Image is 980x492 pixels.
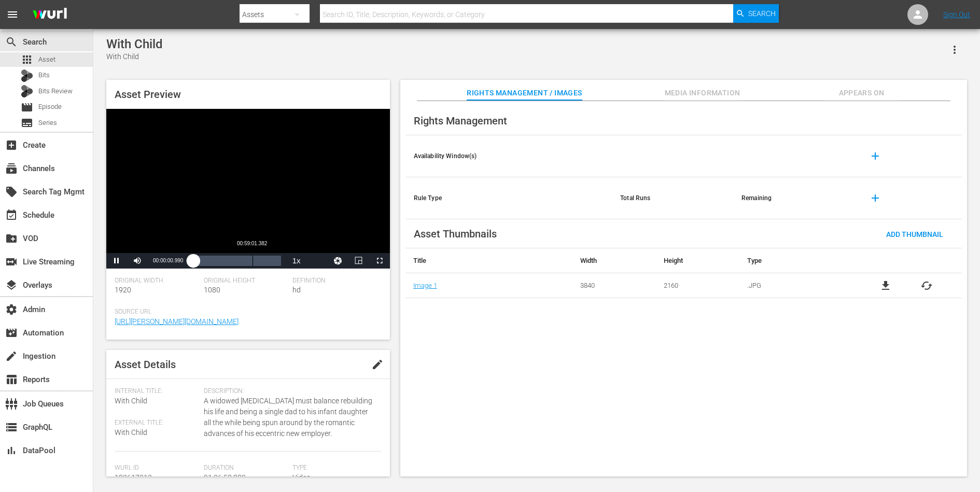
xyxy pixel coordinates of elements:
[5,209,18,221] span: Schedule
[292,464,376,472] span: Type
[115,277,199,285] span: Original Width
[204,464,288,472] span: Duration
[748,4,776,23] span: Search
[365,352,390,377] button: edit
[414,115,507,127] span: Rights Management
[405,248,572,273] th: Title
[153,258,183,263] span: 00:00:00.990
[21,69,33,82] div: Bits
[115,419,199,427] span: External Title:
[5,444,18,457] span: DataPool
[733,4,779,23] button: Search
[38,54,55,65] span: Asset
[106,253,127,269] button: Pause
[5,162,18,175] span: Channels
[115,286,131,294] span: 1920
[106,109,390,269] div: Video Player
[467,87,582,100] span: Rights Management / Images
[739,273,851,298] td: .JPG
[6,8,19,21] span: menu
[292,277,376,285] span: Definition
[115,397,147,405] span: With Child
[21,101,33,114] span: Episode
[38,102,62,112] span: Episode
[5,186,18,198] span: Search Tag Mgmt
[733,177,855,219] th: Remaining
[656,248,739,273] th: Height
[413,282,437,289] a: Image 1
[879,279,892,292] a: file_download
[25,3,75,27] img: ans4CAIJ8jUAAAAAAAAAAAAAAAAAAAAAAAAgQb4GAAAAAAAAAAAAAAAAAAAAAAAAJMjXAAAAAAAAAAAAAAAAAAAAAAAAgAT5G...
[115,464,199,472] span: Wurl Id
[204,473,246,482] span: 01:26:58.880
[5,327,18,339] span: Automation
[106,37,163,51] div: With Child
[5,398,18,410] span: Job Queues
[204,286,220,294] span: 1080
[863,144,888,168] button: add
[878,230,951,238] span: Add Thumbnail
[21,53,33,66] span: Asset
[656,273,739,298] td: 2160
[106,51,163,62] div: With Child
[5,256,18,268] span: Live Streaming
[369,253,390,269] button: Fullscreen
[878,224,951,243] button: Add Thumbnail
[5,421,18,433] span: GraphQL
[5,303,18,316] span: Admin
[38,118,57,128] span: Series
[286,253,307,269] button: Playback Rate
[572,273,656,298] td: 3840
[5,373,18,386] span: Reports
[863,186,888,210] button: add
[115,358,176,371] span: Asset Details
[405,135,612,177] th: Availability Window(s)
[204,396,376,439] span: A widowed [MEDICAL_DATA] must balance rebuilding his life and being a single dad to his infant da...
[204,387,376,396] span: Description:
[348,253,369,269] button: Picture-in-Picture
[38,86,73,96] span: Bits Review
[127,253,148,269] button: Mute
[115,428,147,437] span: With Child
[204,277,288,285] span: Original Height
[943,10,970,19] a: Sign Out
[115,88,181,101] span: Asset Preview
[5,36,18,48] span: Search
[823,87,901,100] span: Appears On
[292,473,311,482] span: Video
[405,177,612,219] th: Rule Type
[572,248,656,273] th: Width
[869,192,881,204] span: add
[115,317,239,326] a: [URL][PERSON_NAME][DOMAIN_NAME]
[5,139,18,151] span: Create
[612,177,733,219] th: Total Runs
[115,387,199,396] span: Internal Title:
[193,256,281,266] div: Progress Bar
[115,473,152,482] span: 183617313
[5,232,18,245] span: VOD
[21,85,33,97] div: Bits Review
[371,358,384,371] span: edit
[5,279,18,291] span: Overlays
[21,117,33,129] span: Series
[328,253,348,269] button: Jump To Time
[869,150,881,162] span: add
[292,286,301,294] span: hd
[920,279,933,292] button: cached
[38,70,50,80] span: Bits
[739,248,851,273] th: Type
[664,87,741,100] span: Media Information
[414,228,497,240] span: Asset Thumbnails
[5,350,18,362] span: Ingestion
[115,308,376,316] span: Source Url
